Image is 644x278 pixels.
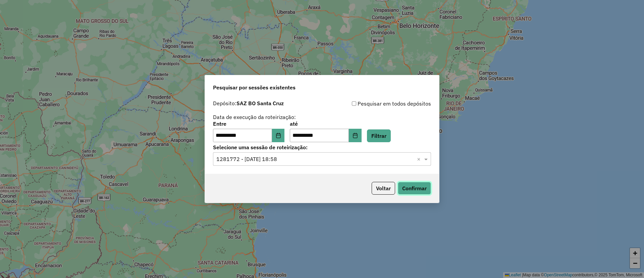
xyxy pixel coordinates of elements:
[213,99,284,107] label: Depósito:
[349,129,362,142] button: Choose Date
[290,120,361,128] label: até
[272,129,285,142] button: Choose Date
[213,83,296,91] span: Pesquisar por sessões existentes
[322,100,431,108] div: Pesquisar em todos depósitos
[398,182,431,195] button: Confirmar
[372,182,395,195] button: Voltar
[367,129,391,142] button: Filtrar
[236,100,284,107] strong: SAZ BO Santa Cruz
[213,143,431,151] label: Selecione uma sessão de roteirização:
[213,120,284,128] label: Entre
[213,113,296,121] label: Data de execução da roteirização:
[417,155,423,163] span: Clear all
